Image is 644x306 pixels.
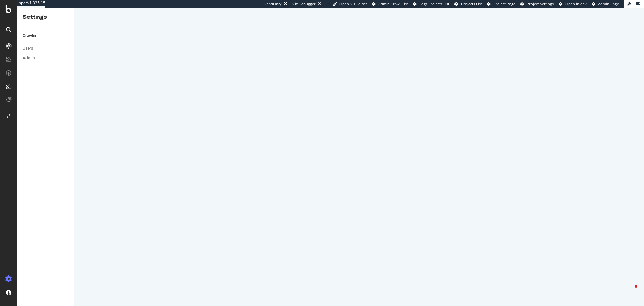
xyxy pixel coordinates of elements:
span: Project Settings [527,1,554,6]
a: Open Viz Editor [333,1,367,7]
a: Users [23,45,69,52]
a: Logs Projects List [413,1,449,7]
a: Admin [23,55,69,62]
a: Project Settings [520,1,554,7]
a: Project Page [487,1,515,7]
span: Admin Crawl List [378,1,408,6]
span: Projects List [461,1,482,6]
div: Admin [23,55,35,62]
a: Crawler [23,32,69,39]
a: Projects List [454,1,482,7]
a: Admin Crawl List [372,1,408,7]
span: Open Viz Editor [339,1,367,6]
span: Project Page [493,1,515,6]
iframe: Intercom live chat [621,283,637,299]
div: Crawler [23,32,36,39]
span: Logs Projects List [419,1,449,6]
span: Open in dev [565,1,587,6]
div: Settings [23,13,69,21]
div: Users [23,45,33,52]
a: Admin Page [592,1,619,7]
div: ReadOnly: [264,1,282,7]
a: Open in dev [559,1,587,7]
span: Admin Page [598,1,619,6]
div: Viz Debugger: [292,1,317,7]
